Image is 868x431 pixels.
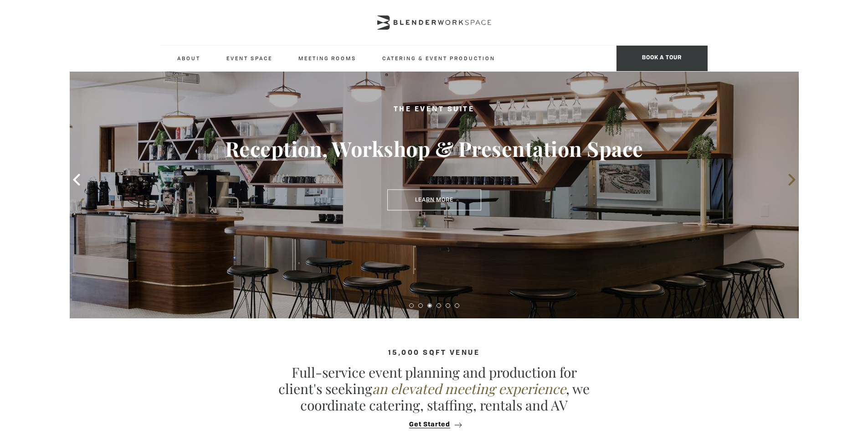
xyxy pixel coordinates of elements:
[291,46,364,71] a: Meeting Rooms
[375,46,503,71] a: Catering & Event Production
[387,189,481,210] a: Learn More
[406,421,462,429] button: Get Started
[106,104,762,116] h2: The Event Suite
[372,379,566,398] em: an elevated meeting experience
[170,46,208,71] a: About
[106,136,762,162] h3: Reception, Workshop & Presentation Space
[161,349,708,357] h4: 15,000 sqft venue
[409,421,450,428] span: Get Started
[219,46,280,71] a: Event Space
[616,46,708,71] span: Book a tour
[275,364,594,413] p: Full-service event planning and production for client's seeking , we coordinate catering, staffin...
